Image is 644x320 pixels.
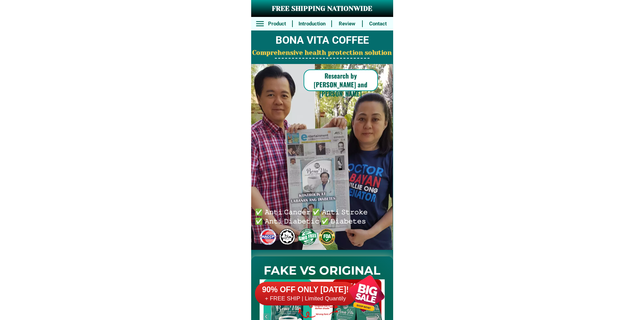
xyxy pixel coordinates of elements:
h6: Contact [366,20,389,28]
h3: FREE SHIPPING NATIONWIDE [251,4,393,14]
h6: Review [336,20,359,28]
h6: Research by [PERSON_NAME] and [PERSON_NAME] [304,71,378,98]
h6: Product [265,20,288,28]
h6: ✅ 𝙰𝚗𝚝𝚒 𝙲𝚊𝚗𝚌𝚎𝚛 ✅ 𝙰𝚗𝚝𝚒 𝚂𝚝𝚛𝚘𝚔𝚎 ✅ 𝙰𝚗𝚝𝚒 𝙳𝚒𝚊𝚋𝚎𝚝𝚒𝚌 ✅ 𝙳𝚒𝚊𝚋𝚎𝚝𝚎𝚜 [255,207,371,225]
h6: 90% OFF ONLY [DATE]! [255,285,356,295]
h6: + FREE SHIP | Limited Quantily [255,295,356,302]
h2: BONA VITA COFFEE [251,33,393,48]
h2: Comprehensive health protection solution [251,48,393,58]
h6: Introduction [296,20,328,28]
h2: FAKE VS ORIGINAL [251,262,393,280]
